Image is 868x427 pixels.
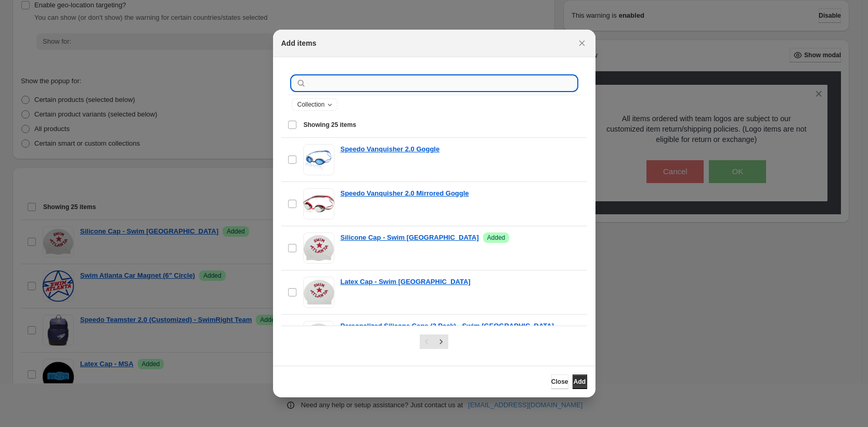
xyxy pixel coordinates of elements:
[341,144,440,154] a: Speedo Vanquisher 2.0 Goggle
[574,378,586,386] span: Add
[341,188,469,199] a: Speedo Vanquisher 2.0 Mirrored Goggle
[420,334,448,349] nav: Pagination
[304,121,356,129] span: Showing 25 items
[303,321,334,352] img: Personalized Silicone Caps (2 Pack) - Swim Atlanta
[292,99,338,110] button: Collection
[303,188,334,219] img: Speedo Vanquisher 2.0 Mirrored Goggle
[551,378,568,386] span: Close
[434,334,448,349] button: Next
[303,277,334,308] img: Latex Cap - Swim Atlanta
[303,144,334,175] img: Speedo Vanquisher 2.0 Goggle
[573,374,587,389] button: Add
[341,321,554,331] a: Personalized Silicone Caps (2 Pack) - Swim [GEOGRAPHIC_DATA]
[297,100,325,109] span: Collection
[303,232,334,264] img: Silicone Cap - Swim Atlanta
[341,232,479,243] a: Silicone Cap - Swim [GEOGRAPHIC_DATA]
[575,36,589,50] button: Close
[281,38,317,48] h2: Add items
[487,234,506,242] span: Added
[551,374,568,389] button: Close
[341,277,471,287] a: Latex Cap - Swim [GEOGRAPHIC_DATA]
